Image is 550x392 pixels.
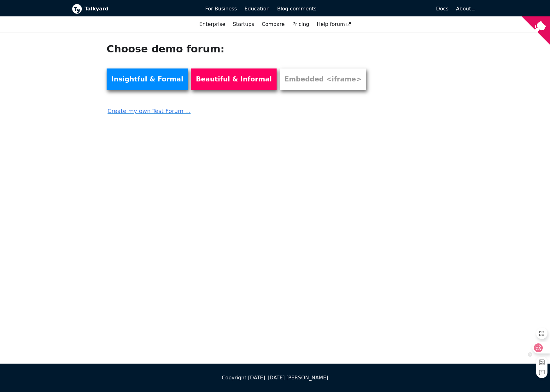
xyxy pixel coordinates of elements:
a: Beautiful & Informal [191,68,277,90]
a: Docs [320,3,453,14]
a: Compare [262,21,285,27]
a: For Business [202,3,241,14]
b: Talkyard [85,5,196,13]
a: Embedded <iframe> [280,68,366,90]
span: Blog comments [277,6,317,12]
a: About [456,6,474,12]
a: Startups [229,19,258,30]
a: Talkyard logoTalkyard [72,4,196,14]
h1: Choose demo forum: [107,43,374,55]
a: Help forum [313,19,354,30]
span: Docs [436,6,448,12]
a: Pricing [289,19,313,30]
span: For Business [205,6,237,12]
a: Blog comments [273,3,320,14]
div: Copyright [DATE]–[DATE] [PERSON_NAME] [72,374,478,382]
a: Enterprise [196,19,229,30]
img: Talkyard logo [72,4,82,14]
a: Create my own Test Forum ... [107,102,374,116]
span: Help forum [317,21,351,27]
a: Insightful & Formal [107,68,188,90]
a: Education [241,3,273,14]
span: Education [244,6,270,12]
